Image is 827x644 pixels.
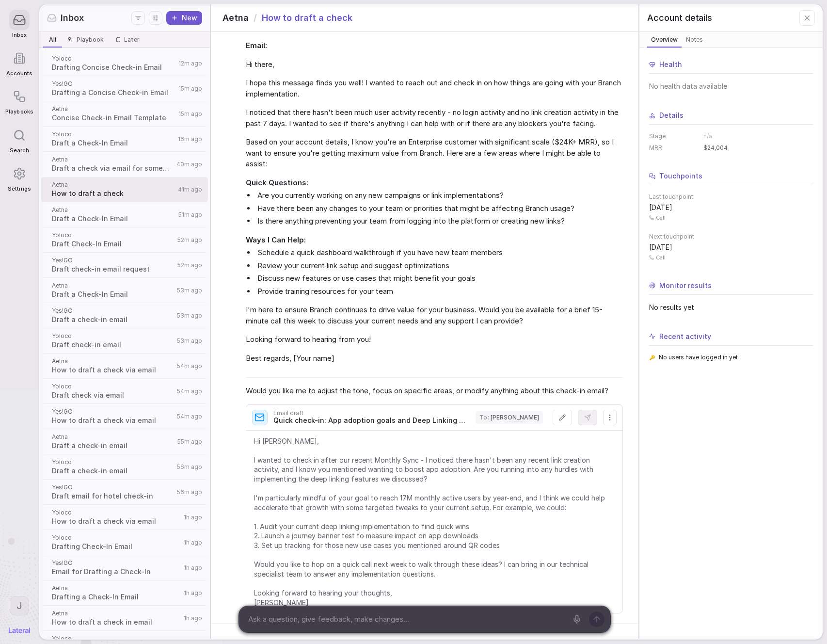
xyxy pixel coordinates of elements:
a: AetnaDraft a check via email for someone40m ago [41,152,208,177]
span: / [254,12,257,24]
span: Aetna [52,584,181,592]
span: Concise Check-in Email Template [52,113,175,123]
span: Inbox [12,32,27,38]
span: Draft a Check-In Email [52,214,175,224]
button: New thread [166,11,202,25]
span: Account details [647,12,712,24]
span: Yes!GO [52,408,174,416]
span: Draft a Check-In Email [52,290,174,299]
a: YolocoDraft check-in email53m ago [41,328,208,354]
a: Yes!GODraft email for hotel check-in56m ago [41,480,208,505]
a: YolocoDrafting Check-In Email1h ago [41,530,208,555]
a: AetnaHow to draft a check via email54m ago [41,354,208,379]
span: Best regards, [Your name] [246,353,623,364]
span: 1h ago [184,514,202,521]
span: Email draft [273,410,466,417]
span: Draft Check-In Email [52,239,175,249]
span: Draft check via email [52,390,174,400]
span: Inbox [61,12,84,24]
span: Drafting Concise Check-in Email [52,63,175,72]
span: How to draft a check via email [52,365,174,375]
span: 56m ago [177,463,202,471]
span: Based on your account details, I know you're an Enterprise customer with significant scale ($24K+... [246,137,623,170]
span: 41m ago [178,186,202,193]
span: Drafting Check-In Email [52,542,181,551]
a: AetnaDraft a Check-In Email51m ago [41,202,208,227]
span: Yoloco [52,383,174,390]
span: Draft a check-in email [52,441,175,451]
span: Quick check-in: App adoption goals and Deep Linking 🚀 [273,417,466,425]
span: Draft a check-in email [52,315,174,324]
span: Drafting a Concise Check-in Email [52,88,175,97]
a: AetnaDrafting a Check-In Email1h ago [41,580,208,606]
a: Yes!GODraft a check-in email53m ago [41,303,208,328]
span: Settings [8,186,31,192]
span: Draft check-in email [52,340,174,350]
span: Call [656,214,666,221]
span: Yoloco [52,534,181,542]
span: Yoloco [52,231,175,239]
span: Recent activity [659,332,711,341]
span: How to draft a check [262,12,352,24]
span: 1h ago [184,614,202,622]
a: Inbox [5,5,33,43]
span: 53m ago [177,312,202,320]
span: 15m ago [178,110,202,118]
span: Aetna [52,282,174,290]
span: How to draft a check via email [52,516,181,526]
span: Playbook [77,36,104,44]
span: Hi [PERSON_NAME], I wanted to check in after our recent Monthly Sync - I noticed there hasn't bee... [254,436,615,608]
span: Search [10,147,29,154]
span: Aetna [52,357,174,365]
span: How to draft a check in email [52,617,181,627]
span: [DATE] [649,203,672,212]
span: 53m ago [177,287,202,294]
span: 15m ago [178,85,202,93]
a: Yes!GOHow to draft a check via email54m ago [41,404,208,429]
span: Hi there, [246,59,623,70]
strong: Quick Questions: [246,178,308,187]
span: All [49,36,56,44]
span: 1h ago [184,564,202,572]
span: How to draft a check [52,189,175,198]
span: 54m ago [177,387,202,395]
span: No users have logged in yet [659,354,738,361]
span: Yoloco [52,130,175,138]
span: Call [656,254,666,261]
a: AetnaHow to draft a check in email1h ago [41,606,208,631]
span: 16m ago [178,135,202,143]
span: Aetna [52,206,175,214]
span: 52m ago [177,236,202,244]
span: Aetna [52,105,175,113]
span: I'm here to ensure Branch continues to drive value for your business. Would you be available for ... [246,305,623,326]
a: YolocoDraft a check-in email56m ago [41,454,208,480]
span: Monitor results [659,281,712,290]
span: [DATE] [649,242,672,252]
span: Aetna [52,433,175,441]
span: Yoloco [52,509,181,516]
span: Draft a Check-In Email [52,138,175,148]
span: Yoloco [52,332,174,340]
a: Yes!GODrafting a Concise Check-in Email15m ago [41,76,208,101]
span: Would you like me to adjust the tone, focus on specific areas, or modify anything about this chec... [246,386,623,397]
span: Aetna [52,610,181,617]
span: Accounts [6,70,32,77]
span: Yes!GO [52,257,175,264]
span: 56m ago [177,488,202,496]
li: Schedule a quick dashboard walkthrough if you have new team members [255,247,623,258]
span: Playbooks [5,109,33,115]
span: Overview [649,35,680,45]
a: Yes!GODraft check-in email request52m ago [41,253,208,278]
span: I hope this message finds you well! I wanted to reach out and check in on how things are going wi... [246,78,623,99]
strong: Email: [246,41,267,50]
span: How to draft a check via email [52,416,174,425]
li: Discuss new features or use cases that might benefit your goals [255,273,623,284]
span: J [16,599,22,612]
li: Is there anything preventing your team from logging into the platform or creating new links? [255,216,623,227]
a: AetnaConcise Check-in Email Template15m ago [41,101,208,127]
span: Health [659,60,682,69]
span: Draft email for hotel check-in [52,491,174,501]
span: 55m ago [177,438,202,446]
span: Yoloco [52,458,174,466]
span: Yes!GO [52,80,175,88]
